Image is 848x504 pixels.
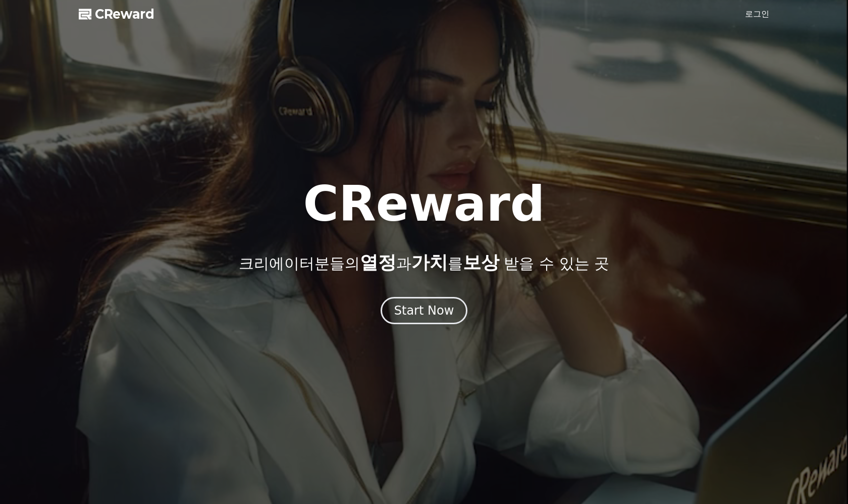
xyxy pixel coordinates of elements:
span: 가치 [411,252,448,273]
a: Start Now [381,307,468,317]
h1: CReward [303,180,545,228]
span: 보상 [463,252,499,273]
span: 열정 [360,252,396,273]
div: Start Now [394,303,454,319]
a: 로그인 [745,8,769,20]
p: 크리에이터분들의 과 를 받을 수 있는 곳 [239,253,609,273]
a: CReward [79,6,154,22]
button: Start Now [381,297,468,324]
span: CReward [95,6,154,22]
